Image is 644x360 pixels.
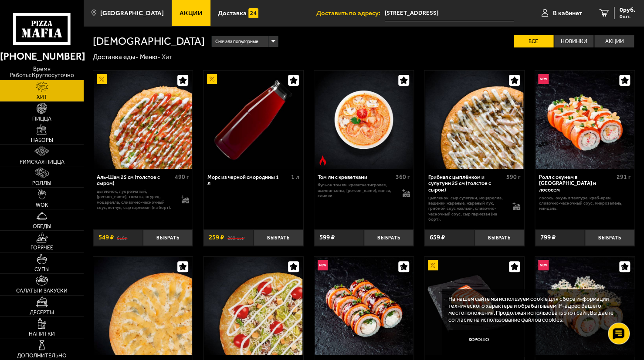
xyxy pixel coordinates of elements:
span: В кабинет [553,10,582,17]
span: Акции [180,10,203,17]
span: Роллы [32,181,51,186]
s: 618 ₽ [117,234,127,241]
button: Хорошо [448,330,509,350]
div: Морс из черной смородины 1 л [207,174,289,187]
span: Десерты [30,310,54,315]
img: Ролл Калипсо с угрём и креветкой [536,257,634,355]
div: Ролл с окунем в [GEOGRAPHIC_DATA] и лососем [539,174,614,193]
span: Доставка [218,10,247,17]
span: Наборы [31,138,53,143]
span: Салаты и закуски [16,288,68,293]
button: Выбрать [364,229,414,246]
img: Ролл с окунем в темпуре и лососем [536,71,634,169]
img: Новинка [318,260,328,270]
a: Грибная с цыплёнком и сулугуни 25 см (толстое с сыром) [424,71,524,169]
span: Пицца [32,116,51,121]
span: Напитки [29,331,55,336]
img: Грибная с цыплёнком и сулугуни 25 см (толстое с сыром) [425,71,524,169]
span: 599 ₽ [319,234,335,241]
a: НовинкаРолл с окунем в темпуре и лососем [535,71,634,169]
img: Острое блюдо [318,155,328,165]
span: 549 ₽ [98,234,114,241]
img: Чизкейк классический [425,257,524,355]
span: WOK [36,202,48,208]
span: Россия, Санкт-Петербург, Московский проспект, 183-185Ак7 [385,5,514,21]
p: цыпленок, лук репчатый, [PERSON_NAME], томаты, огурец, моцарелла, сливочно-чесночный соус, кетчуп... [97,189,174,210]
span: 1 л [291,173,299,181]
img: Акционный [97,74,107,84]
img: Цезарь 25 см (толстое с сыром) [204,257,303,355]
p: лосось, окунь в темпуре, краб-крем, сливочно-чесночный соус, микрозелень, миндаль. [539,195,630,212]
span: Доставить по адресу: [316,10,385,17]
button: Выбрать [475,229,524,246]
img: Запеченный ролл Гурмэ с лососем и угрём [315,257,413,355]
span: 490 г [175,173,189,181]
div: Том ям с креветками [318,174,393,181]
span: 360 г [396,173,410,181]
a: АкционныйАль-Шам 25 см (толстое с сыром) [93,71,193,169]
img: Акционный [207,74,217,84]
span: 0 шт. [620,14,635,19]
span: 590 г [506,173,520,181]
input: Ваш адрес доставки [385,5,514,21]
label: Акции [594,35,634,47]
a: НовинкаЗапеченный ролл Гурмэ с лососем и угрём [314,257,414,355]
a: Меню- [140,53,160,61]
img: Новинка [538,74,548,84]
button: Выбрать [254,229,303,246]
button: Выбрать [585,229,634,246]
span: Сначала популярные [215,35,258,48]
img: Новинка [538,260,548,270]
span: Супы [34,267,50,272]
h1: [DEMOGRAPHIC_DATA] [93,36,205,47]
span: 659 ₽ [430,234,445,241]
span: Хит [37,94,47,100]
a: Цезарь 25 см (толстое с сыром) [203,257,303,355]
div: Аль-Шам 25 см (толстое с сыром) [97,174,172,187]
img: Груша горгондзола 25 см (толстое с сыром) [94,257,192,355]
span: 291 г [617,173,631,181]
a: Острое блюдоТом ям с креветками [314,71,414,169]
img: 15daf4d41897b9f0e9f617042186c801.svg [248,8,258,18]
a: АкционныйМорс из черной смородины 1 л [203,71,303,169]
span: 259 ₽ [209,234,224,241]
img: Морс из черной смородины 1 л [204,71,303,169]
img: Аль-Шам 25 см (толстое с сыром) [94,71,192,169]
a: НовинкаРолл Калипсо с угрём и креветкой [535,257,634,355]
span: Обеды [33,224,51,229]
span: 0 руб. [620,7,635,13]
p: бульон том ям, креветка тигровая, шампиньоны, [PERSON_NAME], кинза, сливки. [318,182,395,199]
span: Дополнительно [17,353,67,358]
a: АкционныйЧизкейк классический [424,257,524,355]
span: 799 ₽ [540,234,556,241]
button: Выбрать [143,229,193,246]
a: Груша горгондзола 25 см (толстое с сыром) [93,257,193,355]
img: Акционный [428,260,438,270]
img: Том ям с креветками [315,71,413,169]
label: Все [514,35,553,47]
span: Горячее [31,245,53,250]
p: цыпленок, сыр сулугуни, моцарелла, вешенки жареные, жареный лук, грибной соус Жюльен, сливочно-че... [428,195,506,222]
div: Хит [162,53,172,61]
span: Римская пицца [20,159,64,165]
s: 289.15 ₽ [227,234,244,241]
span: [GEOGRAPHIC_DATA] [100,10,164,17]
a: Доставка еды- [93,53,139,61]
p: На нашем сайте мы используем cookie для сбора информации технического характера и обрабатываем IP... [448,296,623,323]
label: Новинки [554,35,594,47]
div: Грибная с цыплёнком и сулугуни 25 см (толстое с сыром) [428,174,504,193]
